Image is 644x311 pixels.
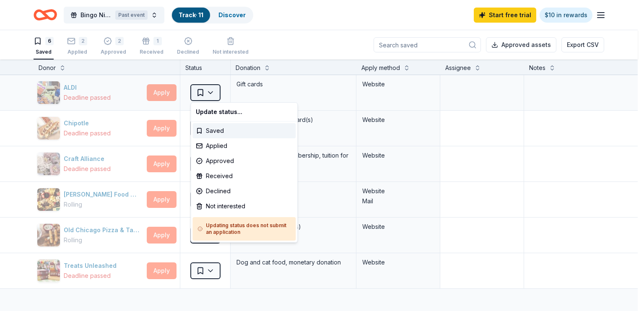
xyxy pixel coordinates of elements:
[192,199,296,214] div: Not interested
[192,104,296,119] div: Update status...
[192,138,296,153] div: Applied
[192,123,296,138] div: Saved
[192,153,296,168] div: Approved
[192,168,296,184] div: Received
[197,222,291,236] h5: Updating status does not submit an application
[192,184,296,199] div: Declined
